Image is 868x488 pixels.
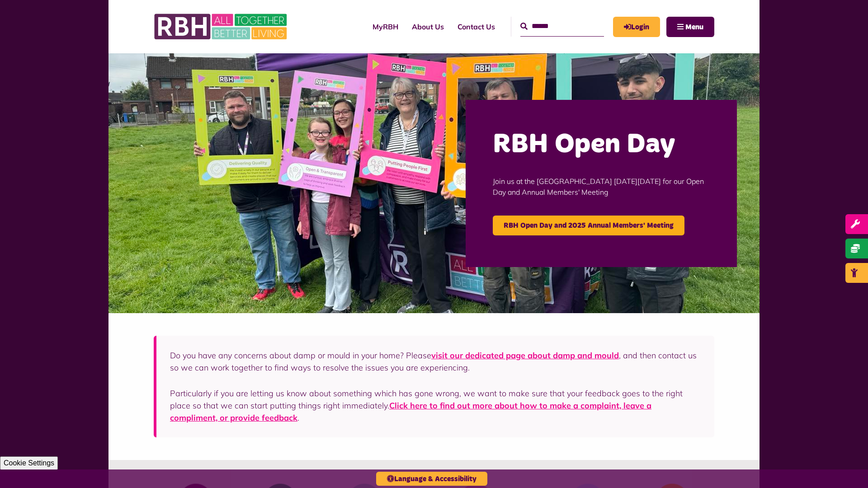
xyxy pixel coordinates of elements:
[827,447,868,488] iframe: Netcall Web Assistant for live chat
[493,162,710,211] p: Join us at the [GEOGRAPHIC_DATA] [DATE][DATE] for our Open Day and Annual Members' Meeting
[493,127,710,162] h2: RBH Open Day
[613,17,660,37] a: MyRBH
[108,53,759,313] img: Image (22)
[405,14,451,39] a: About Us
[170,349,701,374] p: Do you have any concerns about damp or mould in your home? Please , and then contact us so we can...
[376,472,487,486] button: Language & Accessibility
[666,17,714,37] button: Navigation
[431,350,619,361] a: visit our dedicated page about damp and mould
[170,387,701,424] p: Particularly if you are letting us know about something which has gone wrong, we want to make sur...
[493,216,684,235] a: RBH Open Day and 2025 Annual Members' Meeting
[170,400,651,423] a: Click here to find out more about how to make a complaint, leave a compliment, or provide feedback
[366,14,405,39] a: MyRBH
[685,23,703,31] span: Menu
[154,9,289,44] img: RBH
[451,14,502,39] a: Contact Us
